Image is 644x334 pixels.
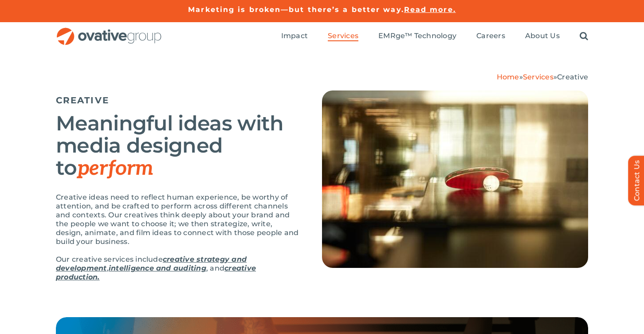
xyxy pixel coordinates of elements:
[281,31,308,41] a: Impact
[56,112,300,180] h2: Meaningful ideas with media designed to
[77,156,153,181] em: perform
[557,73,588,81] span: Creative
[281,31,308,40] span: Impact
[525,31,560,40] span: About Us
[56,95,300,106] h5: CREATIVE
[322,90,588,268] img: Creative – Hero
[476,31,505,41] a: Careers
[497,73,588,81] span: » »
[328,31,358,40] span: Services
[56,27,162,35] a: OG_Full_horizontal_RGB
[56,264,256,281] a: creative production.
[525,31,560,41] a: About Us
[523,73,554,81] a: Services
[56,255,300,282] p: Our creative services include , , and
[580,31,588,41] a: Search
[56,255,247,272] a: creative strategy and development
[56,193,300,246] p: Creative ideas need to reflect human experience, be worthy of attention, and be crafted to perfor...
[328,31,358,41] a: Services
[109,264,206,272] a: intelligence and auditing
[476,31,505,40] span: Careers
[404,5,456,14] a: Read more.
[378,31,456,40] span: EMRge™ Technology
[497,73,519,81] a: Home
[281,22,588,51] nav: Menu
[378,31,456,41] a: EMRge™ Technology
[188,5,404,14] a: Marketing is broken—but there’s a better way.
